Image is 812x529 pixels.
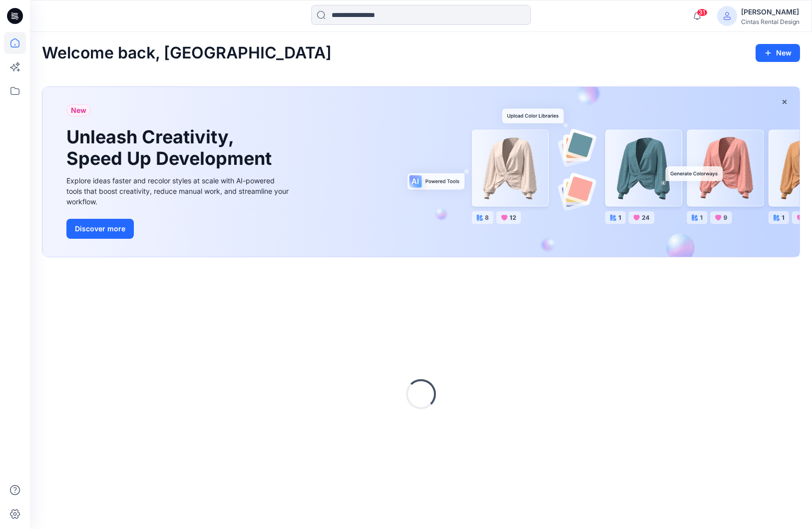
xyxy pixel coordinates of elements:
span: 31 [697,8,708,16]
div: Cintas Rental Design [741,18,800,25]
a: Discover more [66,219,291,239]
h1: Unleash Creativity, Speed Up Development [66,126,276,169]
h2: Welcome back, [GEOGRAPHIC_DATA] [42,44,332,62]
span: New [71,104,86,116]
button: New [756,44,800,62]
button: Discover more [66,219,134,239]
div: [PERSON_NAME] [741,6,800,18]
div: Explore ideas faster and recolor styles at scale with AI-powered tools that boost creativity, red... [66,175,291,207]
svg: avatar [723,12,731,20]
